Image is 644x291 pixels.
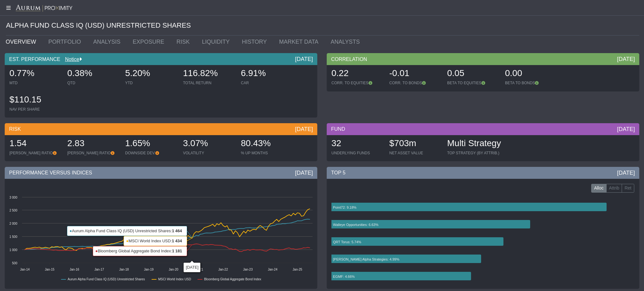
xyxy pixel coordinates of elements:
label: Attrib [606,184,622,193]
div: BETA TO BONDS [505,80,557,85]
div: 3.07% [183,137,235,151]
tspan: ● [69,228,72,233]
div: $703m [389,137,441,151]
tspan: 1 434 [172,239,182,243]
div: 6.91% [241,67,292,80]
div: 1.54 [9,137,61,151]
tspan: ● [126,239,129,243]
text: Jan-22 [218,268,228,271]
div: QTD [67,80,119,85]
div: [DATE] [295,169,313,177]
text: Jan-18 [119,268,129,271]
text: QRT Torus: 5.74% [333,240,361,244]
text: MSCI World Index USD: [126,239,182,243]
div: 116.82% [183,67,235,80]
div: Multi Strategy [447,137,501,151]
text: 1 000 [9,248,17,252]
text: Jan-14 [20,268,30,271]
div: UNDERLYING FUNDS [331,151,383,156]
text: 3 000 [9,196,17,199]
div: 5.20% [125,67,177,80]
div: CORR. TO BONDS [389,80,441,85]
div: CAR [241,80,292,85]
div: MTD [9,80,61,85]
div: % UP MONTHS [241,151,292,156]
div: RISK [5,123,317,135]
div: CORR. TO EQUITIES [331,80,383,85]
div: [DATE] [295,125,313,133]
div: [PERSON_NAME] RATIO [9,151,61,156]
text: Jan-23 [243,268,253,271]
tspan: ● [95,249,98,253]
div: NAV PER SHARE [9,107,61,112]
text: Point72: 9.18% [333,206,357,209]
text: 500 [12,261,17,265]
text: MSCI World Index USD [158,277,191,281]
div: [DATE] [617,125,635,133]
text: Bloomberg Global Aggregate Bond Index: [95,249,182,253]
tspan: 1 181 [172,249,182,253]
a: EXPOSURE [128,36,172,48]
div: [PERSON_NAME] RATIO [67,151,119,156]
div: FUND [327,123,639,135]
a: ANALYSTS [326,36,368,48]
text: Jan-15 [45,268,55,271]
div: NET ASSET VALUE [389,151,441,156]
span: 0.22 [331,68,349,78]
text: [PERSON_NAME] Alpha Strategies: 4.99% [333,257,399,261]
div: PERFORMANCE VERSUS INDICES [5,167,317,179]
div: TOTAL RETURN [183,80,235,85]
tspan: 1 464 [172,228,182,233]
a: PORTFOLIO [44,36,89,48]
text: Aurum Alpha Fund Class IQ (USD) Unrestricted Shares [68,277,145,281]
div: 1.65% [125,137,177,151]
div: VOLATILITY [183,151,235,156]
div: [DATE] [617,169,635,177]
div: TOP 5 [327,167,639,179]
label: Alloc [591,184,606,193]
a: MARKET DATA [275,36,326,48]
text: Bloomberg Global Aggregate Bond Index [204,277,261,281]
div: 32 [331,137,383,151]
a: ANALYSIS [88,36,128,48]
text: Jan-19 [144,268,154,271]
text: 2 500 [9,209,17,212]
div: DOWNSIDE DEV. [125,151,177,156]
div: [DATE] [295,55,313,63]
a: HISTORY [237,36,274,48]
text: Jan-16 [69,268,79,271]
div: YTD [125,80,177,85]
label: Ret [622,184,634,193]
div: EST. PERFORMANCE [5,53,317,65]
div: 80.43% [241,137,292,151]
div: -0.01 [389,67,441,80]
text: Jan-17 [94,268,104,271]
text: Jan-20 [169,268,178,271]
div: Notice [60,56,82,63]
text: 1 500 [9,235,17,239]
text: Walleye Opportunities: 6.63% [333,223,379,227]
text: Jan-24 [268,268,278,271]
div: $110.15 [9,94,61,107]
div: [DATE] [617,55,635,63]
text: 2 000 [9,222,17,225]
img: Aurum-Proximity%20white.svg [16,5,72,12]
span: 0.77% [9,68,34,78]
a: RISK [172,36,197,48]
span: 0.38% [67,68,92,78]
div: CORRELATION [327,53,639,65]
a: OVERVIEW [1,36,44,48]
text: Jan-25 [293,268,303,271]
a: LIQUIDITY [197,36,237,48]
div: 0.05 [447,67,499,80]
text: EGMF: 4.66% [333,275,355,278]
text: [DATE] [186,265,198,270]
div: BETA TO EQUITIES [447,80,499,85]
div: 2.83 [67,137,119,151]
a: Notice [60,57,79,62]
div: 0.00 [505,67,557,80]
text: Aurum Alpha Fund Class IQ (USD) Unrestricted Shares: [69,228,182,233]
div: TOP STRATEGY (BY ATTRIB.) [447,151,501,156]
div: ALPHA FUND CLASS IQ (USD) UNRESTRICTED SHARES [6,16,639,36]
